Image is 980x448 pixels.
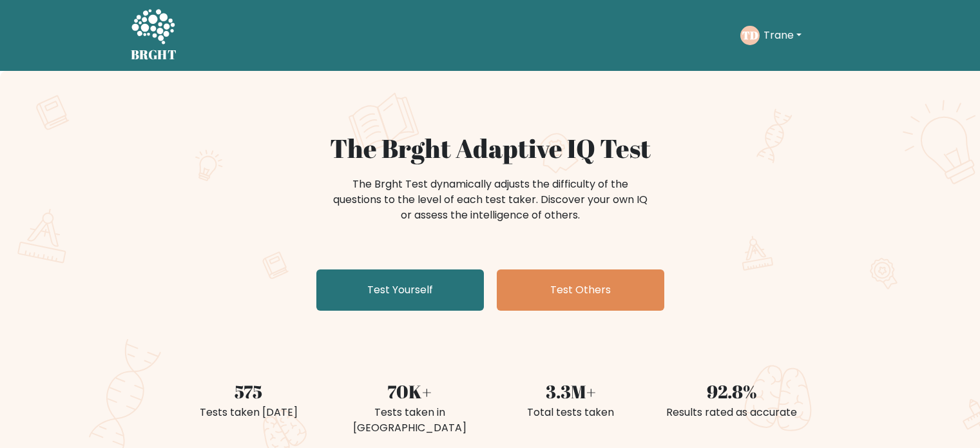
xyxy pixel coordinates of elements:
a: BRGHT [131,5,177,66]
div: 70K+ [337,378,483,405]
a: Test Others [497,269,664,311]
div: Results rated as accurate [659,405,805,420]
h1: The Brght Adaptive IQ Test [176,133,805,164]
a: Test Yourself [316,269,484,311]
div: 575 [176,378,322,405]
h5: BRGHT [131,47,177,63]
button: Trane [760,27,805,44]
text: TD [742,28,758,43]
div: Tests taken [DATE] [176,405,322,420]
div: Tests taken in [GEOGRAPHIC_DATA] [337,405,483,436]
div: 3.3M+ [498,378,644,405]
div: Total tests taken [498,405,644,420]
div: 92.8% [659,378,805,405]
div: The Brght Test dynamically adjusts the difficulty of the questions to the level of each test take... [329,177,651,223]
